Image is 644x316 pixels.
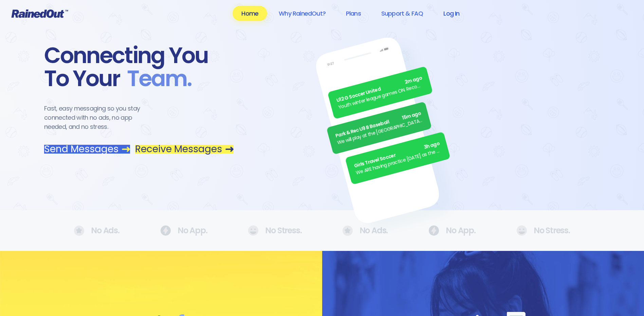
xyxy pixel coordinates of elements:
[428,225,476,236] div: No App.
[270,6,334,21] a: Why RainedOut?
[248,225,258,236] img: No Ads.
[44,104,153,131] div: Fast, easy messaging so you stay connected with no ads, no app needed, and no stress.
[404,75,423,86] span: 2m ago
[355,147,442,177] div: We ARE having practice [DATE] as the sun is finally out.
[335,110,422,140] div: Park & Rec U9 B Baseball
[135,145,234,154] a: Receive Messages
[336,75,423,104] div: U12 G Soccer United
[428,225,439,236] img: No Ads.
[44,44,234,90] div: Connecting You To Your
[336,117,424,146] div: We will play at the [GEOGRAPHIC_DATA]. Wear white, be at the field by 5pm.
[516,225,570,236] div: No Stress.
[74,225,119,236] div: No Ads.
[343,225,388,236] div: No Ads.
[423,140,440,151] span: 3h ago
[74,225,84,236] img: No Ads.
[337,81,425,111] div: Youth winter league games ON. Recommend running shoes/sneakers for players as option for footwear.
[120,67,191,90] span: Team .
[233,6,267,21] a: Home
[160,225,171,236] img: No Ads.
[248,225,301,236] div: No Stress.
[435,6,468,21] a: Log In
[372,6,432,21] a: Support & FAQ
[44,145,130,154] a: Send Messages
[343,225,353,236] img: No Ads.
[353,140,441,170] div: Girls Travel Soccer
[160,225,207,236] div: No App.
[337,6,370,21] a: Plans
[401,110,422,122] span: 15m ago
[516,225,527,236] img: No Ads.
